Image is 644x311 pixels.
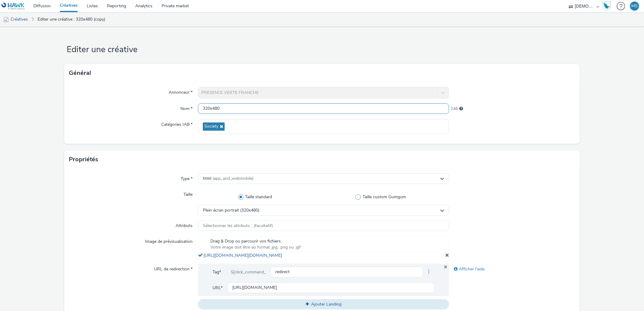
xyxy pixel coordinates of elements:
span: (app_and_webmobile) [213,176,253,181]
span: Taille custom Gumgum [363,194,406,200]
a: [URL][DOMAIN_NAME][DOMAIN_NAME] [203,252,285,258]
span: Taille standard [245,194,272,200]
span: Drag & Drop ou parcourir vos fichiers. [210,238,301,244]
span: 248 [451,106,458,112]
h3: Général [69,69,91,78]
input: url... [227,283,435,293]
span: Society [204,124,218,129]
span: } [423,267,434,278]
span: Votre image doit être au format .jpg, .png ou .gif [210,244,301,250]
a: Hawk Academy [602,1,614,11]
h1: Editer une créative [64,44,579,55]
a: Editer une créative : 320x480 (copy) [35,12,108,27]
div: ${click_command_ [226,267,271,278]
span: Ajouter Landing [311,301,341,307]
div: MS [632,2,638,11]
label: Catégories IAB * [159,119,195,128]
label: Type * [178,173,195,182]
label: Annonceur * [166,87,195,95]
img: mobile [3,17,9,23]
span: html [203,176,253,181]
label: Image de prévisualisation [143,236,195,245]
label: URL de redirection * [152,264,195,272]
img: Hawk Academy [602,1,611,11]
label: Nom * [178,103,195,112]
span: Sélectionner les attributs... (facultatif) [203,223,273,229]
label: Taille [181,189,195,198]
button: Ajouter Landing [198,299,449,309]
h3: Propriétés [69,155,98,164]
span: Plein écran portrait (320x480) [203,208,259,213]
input: Nom [198,103,449,114]
label: Attributs [173,220,195,229]
img: undefined Logo [2,2,25,10]
div: 255 caractères maximum [459,106,463,112]
div: Afficher l'aide [449,264,575,275]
